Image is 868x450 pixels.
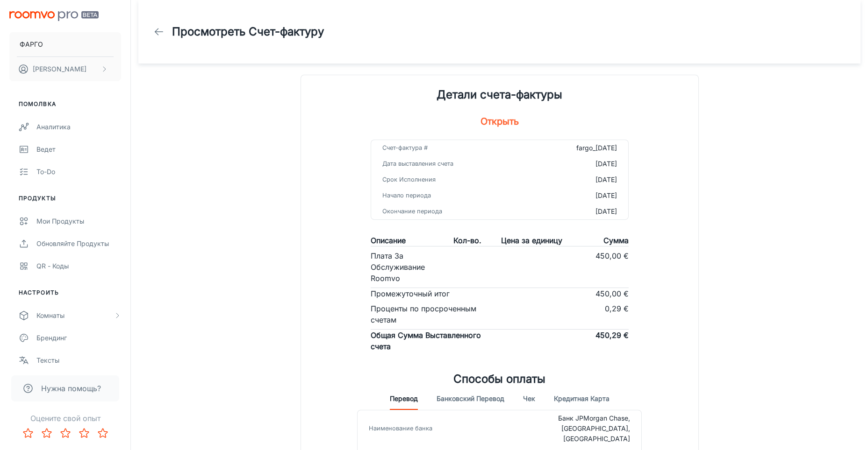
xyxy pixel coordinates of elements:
[19,289,59,296] ya-tr-span: Настроить
[382,192,431,199] ya-tr-span: Начало периода
[36,217,84,225] ya-tr-span: Мои Продукты
[371,304,476,324] ya-tr-span: Проценты по просроченным счетам
[371,251,425,283] ya-tr-span: Плата За Обслуживание Roomvo
[437,394,504,403] ya-tr-span: Банковский перевод
[382,176,436,183] ya-tr-span: Срок Исполнения
[595,288,629,299] p: 450,00 €
[36,334,67,342] ya-tr-span: Брендинг
[19,195,56,202] ya-tr-span: Продукты
[30,414,100,423] ya-tr-span: Оцените свой опыт
[93,424,112,443] button: Оцените 5 звезд
[453,372,545,386] ya-tr-span: Способы оплаты
[595,330,629,340] ya-tr-span: 450,29 €
[36,123,71,131] ya-tr-span: Аналитика
[33,65,86,73] ya-tr-span: [PERSON_NAME]
[558,414,630,443] ya-tr-span: Банк JPMorgan Chase, [GEOGRAPHIC_DATA], [GEOGRAPHIC_DATA]
[371,330,481,351] ya-tr-span: Общая Сумма Выставленного счета
[526,156,628,172] td: [DATE]
[56,424,75,443] button: Оцените 3 звезды
[554,394,610,403] ya-tr-span: Кредитная карта
[453,236,481,245] ya-tr-span: Кол-во.
[36,168,55,176] ya-tr-span: To-do
[172,25,324,38] ya-tr-span: Просмотреть Счет-фактуру
[526,204,628,219] td: [DATE]
[9,11,99,21] img: Бета-версия Roomvo PRO
[37,424,56,443] button: Оцените 2 звезды
[523,394,535,403] ya-tr-span: Чек
[382,160,453,167] ya-tr-span: Дата выставления счета
[36,262,69,270] ya-tr-span: QR - коды
[371,289,450,298] ya-tr-span: Промежуточный итог
[371,236,406,245] ya-tr-span: Описание
[369,425,432,432] ya-tr-span: Наименование банка
[19,424,37,443] button: Оцените 1 звезду
[501,236,562,245] ya-tr-span: Цена за единицу
[526,188,628,204] td: [DATE]
[19,100,56,107] ya-tr-span: Помолвка
[437,88,562,101] ya-tr-span: Детали счета-фактуры
[20,40,43,48] ya-tr-span: ФАРГО
[595,251,629,260] ya-tr-span: 450,00 €
[526,172,628,188] td: [DATE]
[603,236,629,245] ya-tr-span: Сумма
[576,144,617,152] ya-tr-span: fargo_[DATE]
[36,356,59,364] ya-tr-span: Тексты
[605,304,629,313] ya-tr-span: 0,29 €
[390,394,418,403] ya-tr-span: Перевод
[481,116,519,127] ya-tr-span: Открыть
[36,239,109,247] ya-tr-span: Обновляйте продукты
[9,57,121,81] button: [PERSON_NAME]
[9,32,121,56] button: ФАРГО
[36,311,65,319] ya-tr-span: Комнаты
[382,208,442,215] ya-tr-span: Окончание периода
[382,144,428,151] ya-tr-span: Счет-фактура #
[75,424,93,443] button: Оцените 4 звезды
[36,145,56,153] ya-tr-span: Ведет
[41,384,101,393] ya-tr-span: Нужна помощь?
